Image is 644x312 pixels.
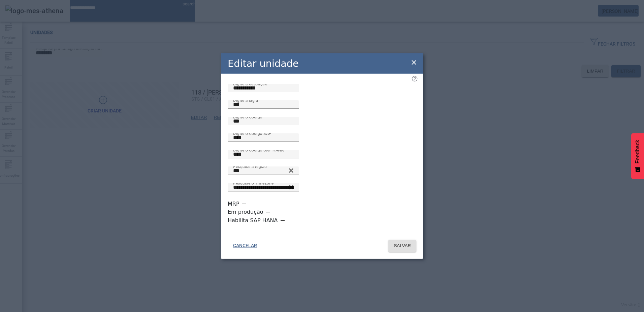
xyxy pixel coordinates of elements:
[233,167,294,175] input: Number
[228,216,279,225] label: Habilita SAP HANA
[233,242,257,249] span: CANCELAR
[233,164,267,169] mat-label: Pesquise a região
[388,240,416,252] button: SALVAR
[228,200,241,208] label: MRP
[631,133,644,179] button: Feedback - Mostrar pesquisa
[233,98,258,103] mat-label: Digite a sigla
[233,148,284,152] mat-label: Digite o Código SAP HANA
[635,140,641,163] span: Feedback
[228,208,265,216] label: Em produção
[233,183,294,191] input: Number
[233,181,273,185] mat-label: Pesquise o Timezone
[228,56,299,71] h2: Editar unidade
[394,242,411,249] span: SALVAR
[233,114,262,119] mat-label: Digite o Código
[233,131,271,136] mat-label: Digite o Código SAP
[228,240,262,252] button: CANCELAR
[233,81,267,86] mat-label: Digite a descrição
